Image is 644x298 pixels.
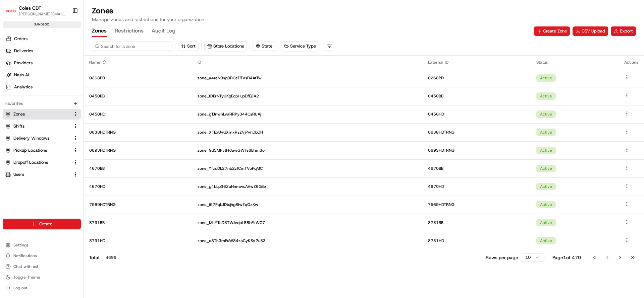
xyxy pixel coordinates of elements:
[573,26,608,36] button: CSV Upload
[19,5,41,11] button: Coles CDT
[486,254,518,261] p: Rows per page
[536,129,556,136] div: Active
[92,16,636,23] p: Manage zones and restrictions for your organization
[536,60,613,65] div: Status
[17,43,111,50] input: Clear
[198,184,417,189] p: zone_g4bLp362aHnmwuAVwZ6QEe
[611,26,636,36] button: Export
[14,84,33,90] span: Analytics
[204,41,247,51] button: Store Locations
[205,42,247,51] button: Store Locations
[5,147,70,153] a: Pickup Locations
[89,238,187,243] p: 8731HD
[552,254,581,261] div: Page 1 of 470
[3,157,81,168] button: Dropoff Locations
[54,94,110,106] a: 💻API Documentation
[3,262,81,271] button: Chat with us!
[536,110,556,118] div: Active
[198,166,417,171] p: zone_YfcqDk27nb2zfCmTVoPqMC
[89,254,120,261] div: Total
[14,72,29,78] span: Nash AI
[13,159,48,165] span: Dropoff Locations
[89,148,187,153] p: 0693HDTRNG
[428,184,526,189] p: 4670HD
[5,159,70,165] a: Dropoff Locations
[7,27,122,38] p: Welcome 👋
[89,202,187,207] p: 7569HDTRNG
[3,3,69,19] button: Coles CDTColes CDT[PERSON_NAME][EMAIL_ADDRESS][PERSON_NAME][DOMAIN_NAME]
[89,184,187,189] p: 4670HD
[536,237,556,244] div: Active
[428,166,526,171] p: 4670BB
[7,64,19,76] img: 1736555255976-a54dd68f-1ca7-489b-9aae-adbdc363a1c4
[3,58,84,68] a: Providers
[3,145,81,156] button: Pickup Locations
[13,285,27,291] span: Log out
[536,92,556,100] div: Active
[198,202,417,207] p: zone_i57PqbJDtujhg8iwZqQxKw
[152,25,175,37] button: Audit Log
[114,66,122,74] button: Start new chat
[13,264,38,269] span: Chat with us!
[198,111,417,117] p: zone_gTJnwnLvaRRPy344CsRUAj
[7,98,12,103] div: 📗
[281,42,319,51] button: Service Type
[19,11,67,17] button: [PERSON_NAME][EMAIL_ADDRESS][PERSON_NAME][DOMAIN_NAME]
[14,60,33,66] span: Providers
[428,238,526,243] p: 8731HD
[4,94,54,106] a: 📗Knowledge Base
[13,275,40,280] span: Toggle Theme
[3,273,81,282] button: Toggle Theme
[5,5,16,16] img: Coles CDT
[3,82,84,92] a: Analytics
[534,26,570,36] button: Create Zone
[428,130,526,135] p: 0638HDTRNG
[428,148,526,153] p: 0693HDTRNG
[13,97,51,104] span: Knowledge Base
[7,7,20,20] img: Nash
[536,165,556,172] div: Active
[63,97,108,104] span: API Documentation
[39,221,52,227] span: Create
[428,93,526,99] p: 0450BB
[3,133,81,144] button: Delivery Windows
[3,33,84,44] a: Orders
[47,113,81,119] a: Powered byPylon
[536,183,556,190] div: Active
[428,75,526,81] p: 0268PD
[23,64,110,71] div: Start new chat
[178,42,199,51] button: Sort
[89,166,187,171] p: 4670BB
[536,74,556,82] div: Active
[102,254,120,261] div: 4696
[92,5,636,16] h1: Zones
[536,147,556,154] div: Active
[14,48,33,54] span: Deliveries
[5,111,70,117] a: Zones
[536,201,556,208] div: Active
[92,42,172,51] input: Search for a zone
[3,219,81,229] button: Create
[3,109,81,120] button: Zones
[57,98,62,103] div: 💻
[89,111,187,117] p: 0450HD
[3,46,84,56] a: Deliveries
[14,36,28,42] span: Orders
[5,123,70,129] a: Shifts
[198,220,417,225] p: zone_MhYTaD3TWJvqbL88bFxWC7
[89,220,187,225] p: 8731BB
[3,121,81,132] button: Shifts
[13,111,25,117] span: Zones
[3,70,84,80] a: Nash AI
[3,240,81,250] button: Settings
[3,169,81,180] button: Users
[13,242,29,248] span: Settings
[3,21,81,28] div: sandbox
[89,60,187,65] div: Name
[13,135,49,141] span: Delivery Windows
[3,98,81,109] div: Favorites
[428,220,526,225] p: 8731BB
